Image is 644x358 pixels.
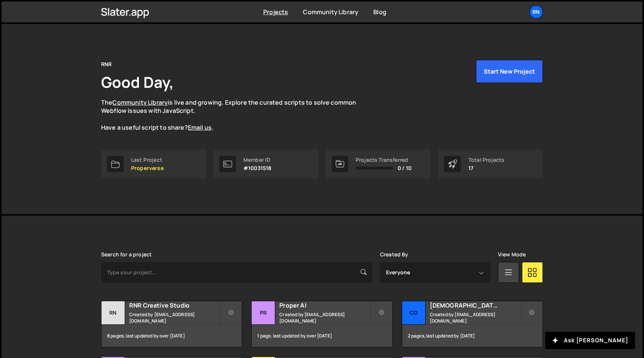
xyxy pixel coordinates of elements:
[402,301,543,348] a: Co [DEMOGRAPHIC_DATA] Created by [EMAIL_ADDRESS][DOMAIN_NAME] 2 pages, last updated by [DATE]
[263,8,288,16] a: Projects
[252,301,275,325] div: Pr
[373,8,386,16] a: Blog
[279,301,370,309] h2: Proper AI
[252,325,392,347] div: 1 page, last updated by over [DATE]
[279,311,370,324] small: Created by [EMAIL_ADDRESS][DOMAIN_NAME]
[101,325,242,347] div: 8 pages, last updated by over [DATE]
[402,301,426,325] div: Co
[476,60,543,83] button: Start New Project
[101,72,174,92] h1: Good Day,
[188,123,212,132] a: Email us
[243,165,271,171] p: #10031518
[303,8,358,16] a: Community Library
[380,251,408,257] label: Created By
[131,157,164,163] div: Last Project
[112,98,168,107] a: Community Library
[129,301,219,309] h2: RNR Creative Studio
[101,60,112,69] div: RNR
[101,301,242,348] a: RN RNR Creative Studio Created by [EMAIL_ADDRESS][DOMAIN_NAME] 8 pages, last updated by over [DATE]
[356,157,411,163] div: Projects Transferred
[430,301,520,309] h2: [DEMOGRAPHIC_DATA]
[101,98,371,132] p: The is live and growing. Explore the curated scripts to solve common Webflow issues with JavaScri...
[101,262,373,283] input: Type your project...
[529,5,543,19] a: RN
[251,301,392,348] a: Pr Proper AI Created by [EMAIL_ADDRESS][DOMAIN_NAME] 1 page, last updated by over [DATE]
[101,301,125,325] div: RN
[398,165,411,171] span: 0 / 10
[545,332,635,349] button: Ask [PERSON_NAME]
[498,251,526,257] label: View Mode
[131,165,164,171] p: Properverse
[430,311,520,324] small: Created by [EMAIL_ADDRESS][DOMAIN_NAME]
[129,311,219,324] small: Created by [EMAIL_ADDRESS][DOMAIN_NAME]
[468,157,504,163] div: Total Projects
[243,157,271,163] div: Member ID
[468,165,504,171] p: 17
[101,251,152,257] label: Search for a project
[101,150,206,178] a: Last Project Properverse
[402,325,543,347] div: 2 pages, last updated by [DATE]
